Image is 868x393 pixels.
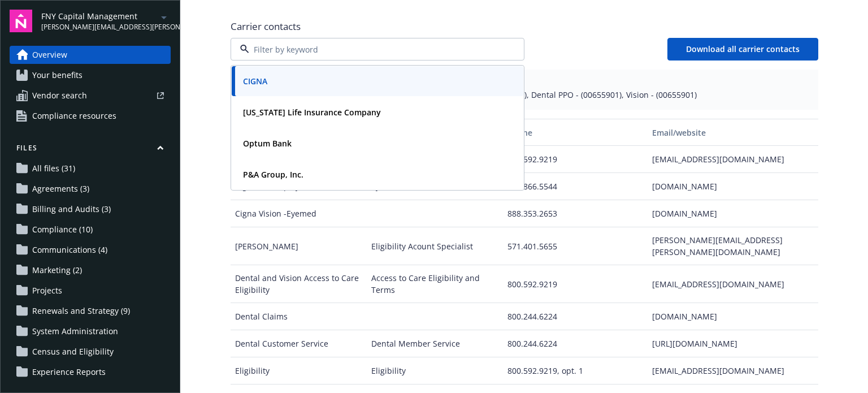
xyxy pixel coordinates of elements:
[648,200,818,227] div: [DOMAIN_NAME]
[503,119,648,146] button: Phone
[648,357,818,385] div: [EMAIL_ADDRESS][DOMAIN_NAME]
[503,265,648,303] div: 800.592.9219
[367,265,503,303] div: Access to Care Eligibility and Terms
[32,200,111,218] span: Billing and Audits (3)
[10,159,171,178] a: All files (31)
[10,87,171,105] a: Vendor search
[10,221,171,239] a: Compliance (10)
[10,143,171,157] button: Files
[240,79,809,89] span: Plan types
[10,10,32,32] img: navigator-logo.svg
[648,173,818,200] div: [DOMAIN_NAME]
[240,89,809,101] span: Medical PPO - (00655901), HDHP PPO - (00655901), Medical EPO - (00655901), Dental PPO - (00655901...
[667,38,818,61] button: Download all carrier contacts
[648,330,818,357] div: [URL][DOMAIN_NAME]
[10,180,171,198] a: Agreements (3)
[507,127,643,139] div: Phone
[10,46,171,64] a: Overview
[243,107,381,118] strong: [US_STATE] Life Insurance Company
[503,200,648,227] div: 888.353.2653
[10,302,171,320] a: Renewals and Strategy (9)
[32,322,118,340] span: System Administration
[503,303,648,330] div: 800.244.6224
[10,241,171,259] a: Communications (4)
[648,146,818,173] div: [EMAIL_ADDRESS][DOMAIN_NAME]
[243,76,267,87] strong: CIGNA
[41,10,157,22] span: FNY Capital Management
[231,200,367,227] div: Cigna Vision -Eyemed
[41,22,157,32] span: [PERSON_NAME][EMAIL_ADDRESS][PERSON_NAME][DOMAIN_NAME]
[367,227,503,265] div: Eligibility Acount Specialist
[652,127,813,139] div: Email/website
[648,303,818,330] div: [DOMAIN_NAME]
[32,159,75,178] span: All files (31)
[10,200,171,218] a: Billing and Audits (3)
[32,363,106,381] span: Experience Reports
[503,357,648,385] div: 800.592.9219, opt. 1
[10,107,171,125] a: Compliance resources
[503,146,648,173] div: 800.592.9219
[32,221,93,239] span: Compliance (10)
[32,87,87,105] span: Vendor search
[32,282,62,300] span: Projects
[10,261,171,279] a: Marketing (2)
[32,302,130,320] span: Renewals and Strategy (9)
[10,66,171,84] a: Your benefits
[32,46,67,64] span: Overview
[32,180,89,198] span: Agreements (3)
[10,322,171,340] a: System Administration
[10,282,171,300] a: Projects
[231,357,367,385] div: Eligibility
[367,330,503,357] div: Dental Member Service
[32,66,83,84] span: Your benefits
[648,227,818,265] div: [PERSON_NAME][EMAIL_ADDRESS][PERSON_NAME][DOMAIN_NAME]
[243,169,303,180] strong: P&A Group, Inc.
[503,330,648,357] div: 800.244.6224
[249,44,501,55] input: Filter by keyword
[32,261,82,279] span: Marketing (2)
[243,138,292,149] strong: Optum Bank
[32,343,114,361] span: Census and Eligibility
[503,173,648,200] div: 800.866.5544
[32,107,116,125] span: Compliance resources
[503,227,648,265] div: 571.401.5655
[231,330,367,357] div: Dental Customer Service
[648,265,818,303] div: [EMAIL_ADDRESS][DOMAIN_NAME]
[367,357,503,385] div: Eligibility
[32,241,107,259] span: Communications (4)
[231,265,367,303] div: Dental and Vision Access to Care Eligibility
[231,227,367,265] div: [PERSON_NAME]
[10,343,171,361] a: Census and Eligibility
[231,303,367,330] div: Dental Claims
[157,10,171,24] a: arrowDropDown
[686,44,800,54] span: Download all carrier contacts
[648,119,818,146] button: Email/website
[41,10,171,32] button: FNY Capital Management[PERSON_NAME][EMAIL_ADDRESS][PERSON_NAME][DOMAIN_NAME]arrowDropDown
[231,20,818,33] span: Carrier contacts
[10,363,171,381] a: Experience Reports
